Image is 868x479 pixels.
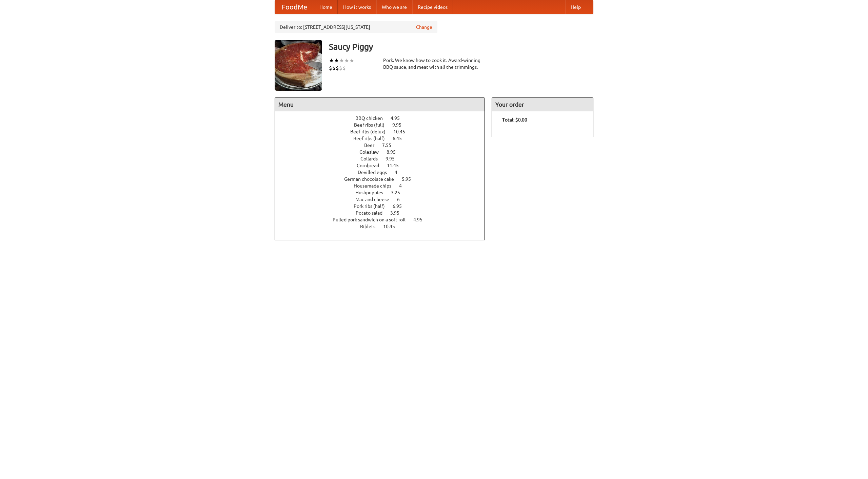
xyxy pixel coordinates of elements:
a: Who we are [376,0,412,14]
li: ★ [334,57,339,64]
a: German chocolate cake 5.95 [344,176,423,182]
li: $ [332,64,336,72]
a: Coleslaw 8.95 [359,149,408,155]
li: $ [336,64,339,72]
li: $ [329,64,332,72]
div: Deliver to: [STREET_ADDRESS][US_STATE] [275,21,437,33]
span: Beef ribs (half) [353,136,392,141]
a: Home [314,0,338,14]
span: 6.45 [393,136,409,141]
span: 5.95 [402,176,418,182]
span: 11.45 [387,163,406,168]
span: Pork ribs (half) [354,203,392,209]
a: Beer 7.55 [364,143,404,148]
a: Change [416,24,432,30]
span: 8.95 [387,149,402,155]
span: 6 [397,197,407,202]
li: $ [342,64,346,72]
span: 7.55 [382,143,398,148]
span: Beer [364,143,381,148]
h4: Menu [275,98,485,111]
span: Devilled eggs [358,170,394,175]
span: 4 [395,170,404,175]
img: angular.jpg [275,40,322,91]
span: 9.95 [386,156,401,161]
li: ★ [329,57,334,64]
span: Hushpuppies [355,190,390,195]
a: Devilled eggs 4 [358,170,410,175]
span: Collards [360,156,384,161]
span: 10.45 [393,129,412,134]
a: Hushpuppies 3.25 [355,190,413,195]
span: Pulled pork sandwich on a soft roll [333,217,412,222]
a: Mac and cheese 6 [355,197,412,202]
a: Potato salad 3.95 [356,210,412,216]
span: German chocolate cake [344,176,401,182]
span: BBQ chicken [355,115,390,121]
span: Beef ribs (delux) [350,129,392,134]
span: 3.95 [390,210,406,216]
span: Beef ribs (full) [354,122,391,128]
a: Recipe videos [412,0,453,14]
a: Help [565,0,586,14]
span: 6.95 [393,203,409,209]
a: FoodMe [275,0,314,14]
span: 3.25 [391,190,407,195]
b: Total: $0.00 [502,117,527,123]
span: Coleslaw [359,149,386,155]
div: Pork. We know how to cook it. Award-winning BBQ sauce, and meat with all the trimmings. [383,57,485,70]
li: ★ [344,57,349,64]
span: Mac and cheese [355,197,396,202]
a: Cornbread 11.45 [357,163,411,168]
h4: Your order [492,98,593,111]
a: Housemade chips 4 [354,183,414,189]
a: Beef ribs (full) 9.95 [354,122,414,128]
span: 4.95 [391,115,407,121]
span: Riblets [360,224,382,229]
span: 10.45 [383,224,402,229]
h3: Saucy Piggy [329,40,593,53]
li: ★ [339,57,344,64]
a: Beef ribs (half) 6.45 [353,136,414,141]
span: 4.95 [413,217,429,222]
a: Pulled pork sandwich on a soft roll 4.95 [333,217,435,222]
li: $ [339,64,342,72]
a: Beef ribs (delux) 10.45 [350,129,418,134]
a: How it works [338,0,376,14]
span: Potato salad [356,210,389,216]
span: 9.95 [392,122,408,128]
span: Cornbread [357,163,386,168]
li: ★ [349,57,354,64]
a: Pork ribs (half) 6.95 [354,203,414,209]
a: Collards 9.95 [360,156,407,161]
span: 4 [399,183,409,189]
a: BBQ chicken 4.95 [355,115,412,121]
span: Housemade chips [354,183,398,189]
a: Riblets 10.45 [360,224,408,229]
